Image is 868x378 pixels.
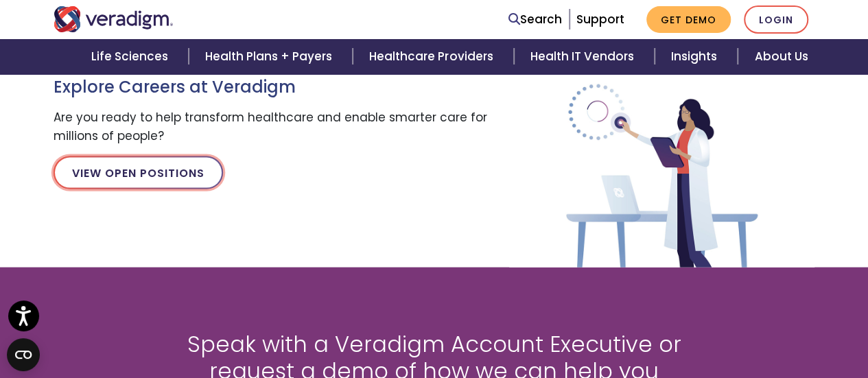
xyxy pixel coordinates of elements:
a: Support [576,11,624,27]
a: About Us [738,39,824,74]
a: Health IT Vendors [514,39,655,74]
img: Veradigm logo [54,6,174,32]
a: Get Demo [646,6,731,33]
a: View Open Positions [54,156,223,189]
h3: Explore Careers at Veradigm [54,78,489,97]
a: Health Plans + Payers [189,39,353,74]
a: Search [508,10,562,29]
a: Login [744,5,808,34]
button: Open CMP widget [7,338,40,371]
p: Are you ready to help transform healthcare and enable smarter care for millions of people? [54,108,489,145]
a: Insights [655,39,738,74]
a: Healthcare Providers [353,39,513,74]
a: Life Sciences [75,39,189,74]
